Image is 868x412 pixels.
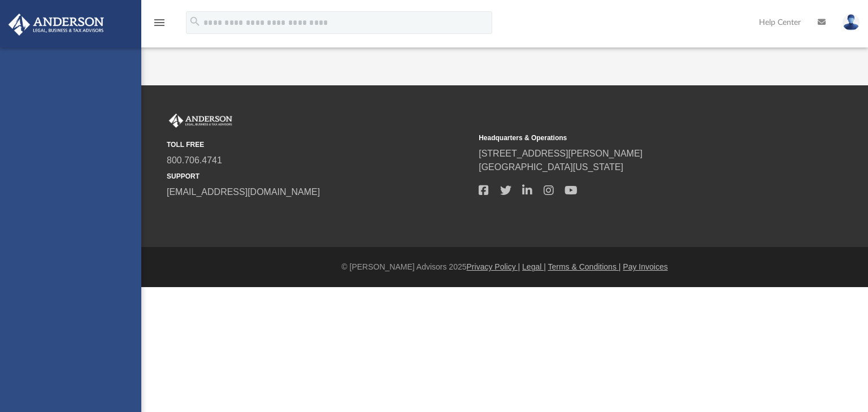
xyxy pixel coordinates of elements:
[167,187,320,197] a: [EMAIL_ADDRESS][DOMAIN_NAME]
[153,16,166,29] i: menu
[167,114,235,128] img: Anderson Advisors Platinum Portal
[153,21,166,29] a: menu
[623,262,667,271] a: Pay Invoices
[5,14,107,36] img: Anderson Advisors Platinum Portal
[467,262,520,271] a: Privacy Policy |
[522,262,546,271] a: Legal |
[167,155,222,165] a: 800.706.4741
[548,262,621,271] a: Terms & Conditions |
[479,149,643,158] a: [STREET_ADDRESS][PERSON_NAME]
[167,171,471,181] small: SUPPORT
[189,15,201,28] i: search
[141,261,868,273] div: © [PERSON_NAME] Advisors 2025
[479,133,783,143] small: Headquarters & Operations
[167,140,471,150] small: TOLL FREE
[479,162,623,172] a: [GEOGRAPHIC_DATA][US_STATE]
[843,14,860,31] img: User Pic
